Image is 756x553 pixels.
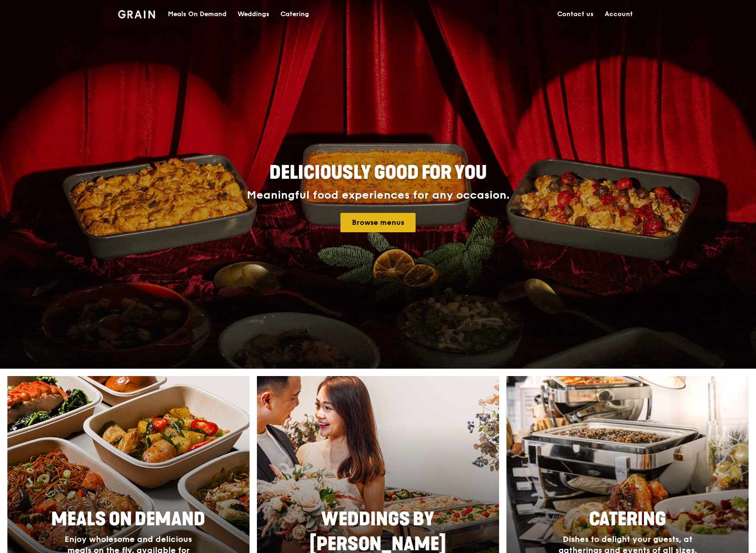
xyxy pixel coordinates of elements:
a: Catering [275,0,315,28]
img: Grain [118,10,155,18]
span: Deliciously good for you [269,162,487,184]
a: Contact us [552,0,599,28]
span: Catering [589,508,666,530]
a: Account [599,0,638,28]
div: Weddings [238,0,269,28]
div: Meals On Demand [168,0,226,28]
div: Meaningful food experiences for any occasion. [212,189,544,202]
a: Browse menus [340,213,416,232]
span: Meals On Demand [51,508,205,530]
a: Weddings [232,0,275,28]
div: Catering [280,0,309,28]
